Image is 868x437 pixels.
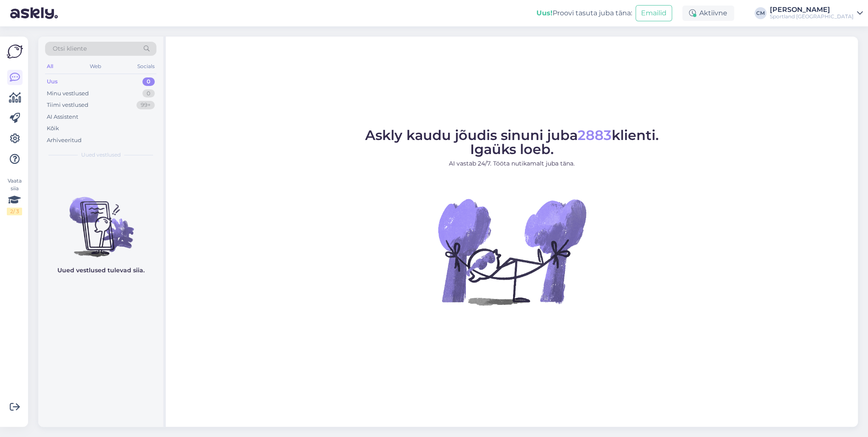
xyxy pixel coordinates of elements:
div: 99+ [136,101,155,109]
button: Emailid [635,5,672,21]
div: Aktiivne [682,6,734,21]
div: Socials [136,61,156,72]
img: No chats [38,182,163,258]
img: No Chat active [435,175,588,328]
div: Kõik [47,124,59,133]
div: Web [88,61,103,72]
div: All [45,61,55,72]
div: 2 / 3 [7,208,22,215]
div: Arhiveeritud [47,136,82,145]
img: Askly Logo [7,43,23,60]
p: Uued vestlused tulevad siia. [57,266,145,275]
span: Askly kaudu jõudis sinuni juba klienti. Igaüks loeb. [365,127,659,157]
span: 2883 [578,127,612,143]
div: AI Assistent [47,113,78,121]
div: [PERSON_NAME] [770,6,854,13]
div: Sportland [GEOGRAPHIC_DATA] [770,13,854,20]
div: Proovi tasuta juba täna: [536,8,632,18]
p: AI vastab 24/7. Tööta nutikamalt juba täna. [365,159,659,168]
div: 0 [142,77,155,86]
b: Uus! [536,9,553,17]
div: Minu vestlused [47,89,89,98]
span: Uued vestlused [81,151,121,159]
div: Uus [47,77,58,86]
div: Vaata siia [7,177,22,215]
span: Otsi kliente [53,44,87,53]
div: 0 [142,89,155,98]
div: CM [755,7,766,19]
div: Tiimi vestlused [47,101,88,109]
a: [PERSON_NAME]Sportland [GEOGRAPHIC_DATA] [770,6,863,20]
